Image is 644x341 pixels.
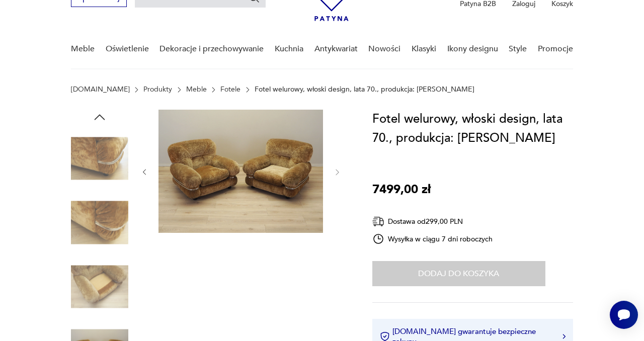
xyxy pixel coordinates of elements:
a: Meble [71,30,95,68]
img: Zdjęcie produktu Fotel welurowy, włoski design, lata 70., produkcja: Włochy [158,110,323,233]
a: Produkty [143,86,172,94]
a: Nowości [368,30,400,68]
a: Kuchnia [275,30,303,68]
a: Klasyki [412,30,436,68]
img: Zdjęcie produktu Fotel welurowy, włoski design, lata 70., produkcja: Włochy [71,130,128,187]
a: Oświetlenie [106,30,149,68]
div: Wysyłka w ciągu 7 dni roboczych [372,233,493,245]
a: Ikony designu [447,30,498,68]
div: Dostawa od 299,00 PLN [372,215,493,228]
a: Promocje [538,30,573,68]
a: Fotele [220,86,240,94]
a: Style [509,30,527,68]
a: Meble [186,86,207,94]
img: Zdjęcie produktu Fotel welurowy, włoski design, lata 70., produkcja: Włochy [71,258,128,315]
p: Fotel welurowy, włoski design, lata 70., produkcja: [PERSON_NAME] [255,86,474,94]
a: Antykwariat [314,30,358,68]
iframe: Smartsupp widget button [610,301,638,329]
h1: Fotel welurowy, włoski design, lata 70., produkcja: [PERSON_NAME] [372,110,573,148]
a: Dekoracje i przechowywanie [159,30,264,68]
img: Zdjęcie produktu Fotel welurowy, włoski design, lata 70., produkcja: Włochy [71,194,128,251]
a: [DOMAIN_NAME] [71,86,130,94]
img: Ikona dostawy [372,215,384,228]
p: 7499,00 zł [372,180,431,199]
img: Ikona strzałki w prawo [562,334,566,339]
